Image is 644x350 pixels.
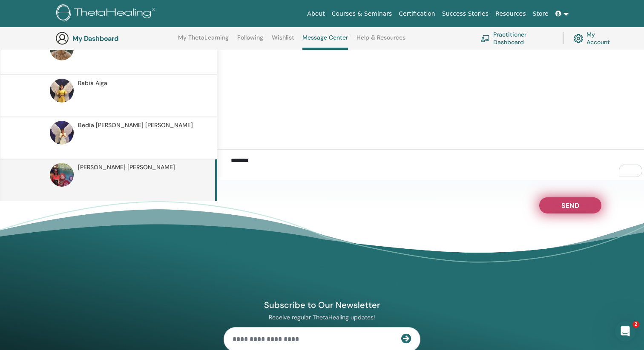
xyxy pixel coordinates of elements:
[492,6,529,22] a: Resources
[632,321,639,328] span: 2
[302,34,348,50] a: Message Center
[480,29,552,48] a: Practitioner Dashboard
[480,35,490,42] img: chalkboard-teacher.svg
[615,321,635,341] iframe: Intercom live chat
[50,79,74,102] img: default.jpg
[529,6,552,22] a: Store
[561,201,579,207] span: Send
[539,197,601,213] button: Send
[55,31,69,45] img: generic-user-icon.jpg
[237,34,263,48] a: Following
[56,4,158,23] img: logo.png
[50,163,74,187] img: default.jpg
[304,6,328,22] a: About
[272,34,294,48] a: Wishlist
[356,34,405,48] a: Help & Resources
[328,6,396,22] a: Courses & Seminars
[72,34,158,43] h3: My Dashboard
[224,299,420,310] h4: Subscribe to Our Newsletter
[78,79,107,88] span: Rabia Alga
[50,121,74,145] img: default.jpg
[439,6,492,22] a: Success Stories
[178,34,229,48] a: My ThetaLearning
[574,32,583,45] img: cog.svg
[224,313,420,321] p: Receive regular ThetaHealing updates!
[78,163,175,172] span: [PERSON_NAME] [PERSON_NAME]
[395,6,438,22] a: Certification
[574,29,617,48] a: My Account
[231,156,644,179] textarea: To enrich screen reader interactions, please activate Accessibility in Grammarly extension settings
[78,121,193,130] span: Bedia [PERSON_NAME] [PERSON_NAME]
